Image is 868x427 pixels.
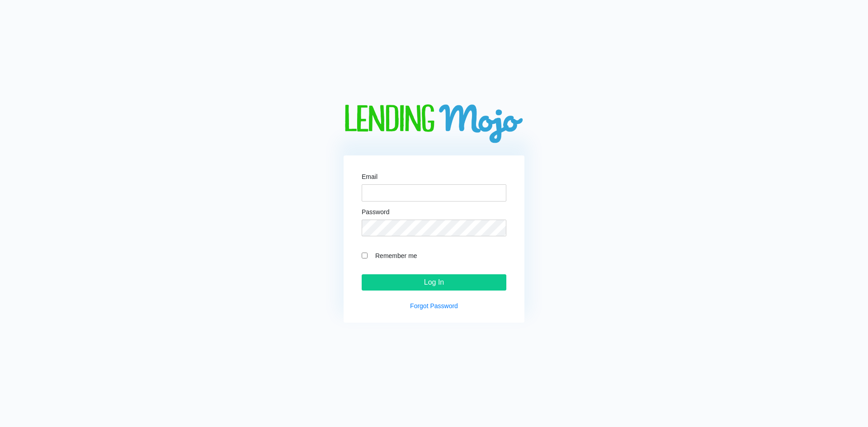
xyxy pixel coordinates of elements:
label: Password [362,209,389,215]
input: Log In [362,274,506,291]
label: Email [362,174,377,180]
a: Forgot Password [410,302,458,310]
img: logo-big.png [344,104,524,145]
label: Remember me [371,250,506,261]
